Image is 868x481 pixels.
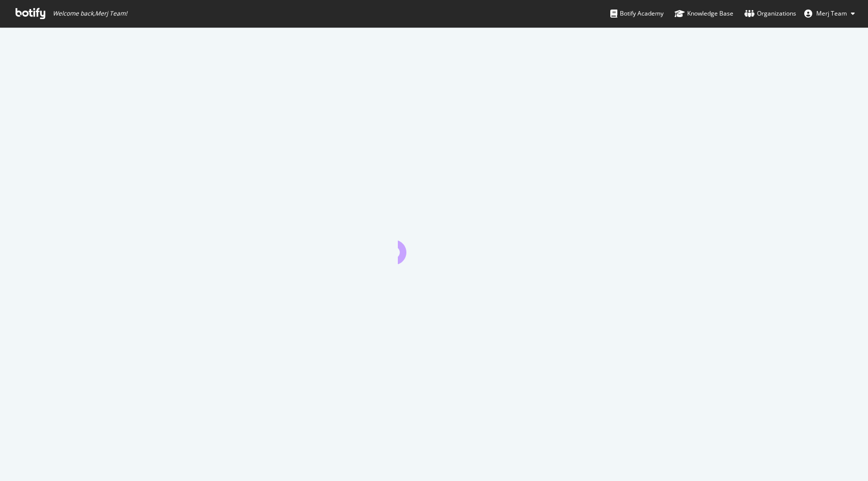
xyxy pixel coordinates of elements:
[675,9,733,19] div: Knowledge Base
[398,228,470,264] div: animation
[744,9,796,19] div: Organizations
[796,6,863,22] button: Merj Team
[53,10,127,18] span: Welcome back, Merj Team !
[816,9,847,18] span: Merj Team
[610,9,664,19] div: Botify Academy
